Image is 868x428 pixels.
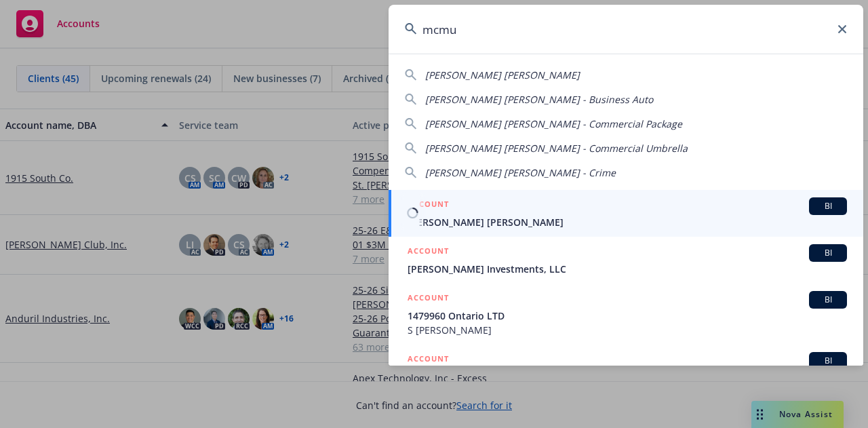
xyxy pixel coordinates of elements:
a: ACCOUNTBI [389,345,863,391]
input: Search... [389,5,863,54]
a: ACCOUNTBI1479960 Ontario LTDS [PERSON_NAME] [389,284,863,345]
h5: ACCOUNT [408,244,449,260]
span: S [PERSON_NAME] [408,323,847,337]
span: [PERSON_NAME] [PERSON_NAME] - Crime [425,166,616,179]
h5: ACCOUNT [408,352,449,368]
span: [PERSON_NAME] [PERSON_NAME] [408,215,847,229]
span: 1479960 Ontario LTD [408,309,847,323]
a: ACCOUNTBI[PERSON_NAME] Investments, LLC [389,237,863,284]
h5: ACCOUNT [408,291,449,307]
span: [PERSON_NAME] [PERSON_NAME] - Commercial Umbrella [425,142,688,155]
span: BI [814,355,842,367]
span: [PERSON_NAME] [PERSON_NAME] - Business Auto [425,93,653,106]
span: BI [814,200,842,212]
span: BI [814,294,842,306]
span: BI [814,247,842,259]
a: ACCOUNTBI[PERSON_NAME] [PERSON_NAME] [389,190,863,237]
span: [PERSON_NAME] [PERSON_NAME] [425,69,580,81]
span: [PERSON_NAME] Investments, LLC [408,262,847,276]
h5: ACCOUNT [408,197,449,214]
span: [PERSON_NAME] [PERSON_NAME] - Commercial Package [425,117,682,130]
